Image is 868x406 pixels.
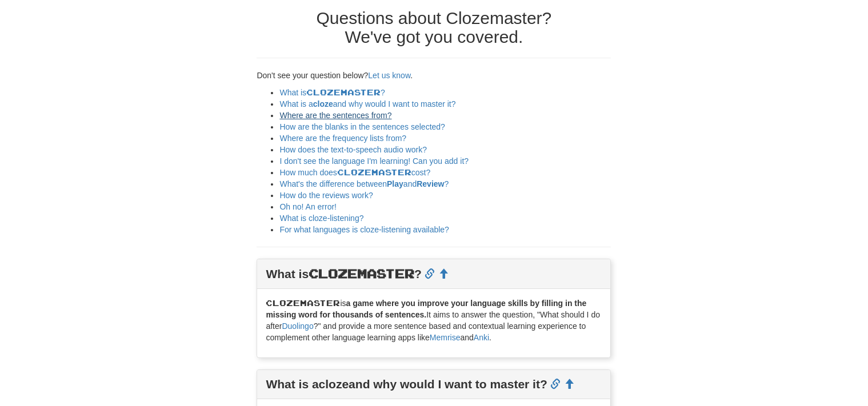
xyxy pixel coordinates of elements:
a: Permalink [550,379,561,391]
strong: cloze [313,99,333,108]
a: How much doesClozemastercost? [279,168,430,177]
a: Anki [474,333,489,342]
strong: Play [387,179,403,188]
a: For what languages is cloze-listening available? [279,225,449,234]
span: Clozemaster [306,87,381,97]
span: Clozemaster [309,266,414,280]
a: What is aclozeand why would I want to master it? [279,99,455,108]
strong: Review [417,179,444,188]
a: What's the difference betweenPlayandReview? [279,179,449,188]
p: is It aims to answer the question, "What should I do after ?" and provide a more sentence based a... [266,298,602,343]
h2: Questions about Clozemaster? We've got you covered. [257,9,611,46]
a: Where are the frequency lists from? [279,134,406,143]
span: Clozemaster [266,298,340,308]
a: What isClozemaster? [279,88,385,97]
a: Memrise [430,333,461,342]
a: Duolingo [282,321,314,331]
strong: cloze [319,377,349,391]
a: What is cloze-listening? [279,214,363,223]
a: Let us know [368,71,410,80]
a: I don't see the language I'm learning! Can you add it? [279,156,469,166]
a: How do the reviews work? [279,191,373,200]
a: How are the blanks in the sentences selected? [279,122,445,131]
a: Oh no! An error! [279,202,337,211]
a: Where are the sentences from? [279,111,391,120]
a: Permalink [425,269,435,280]
b: a game where you improve your language skills by filling in the missing word for thousands of sen... [266,299,586,319]
a: How does the text-to-speech audio work? [279,145,427,154]
div: What is a and why would I want to master it? [257,370,610,399]
p: Don't see your question below? . [257,70,611,81]
span: Clozemaster [337,167,411,177]
div: What is ? [257,259,610,289]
